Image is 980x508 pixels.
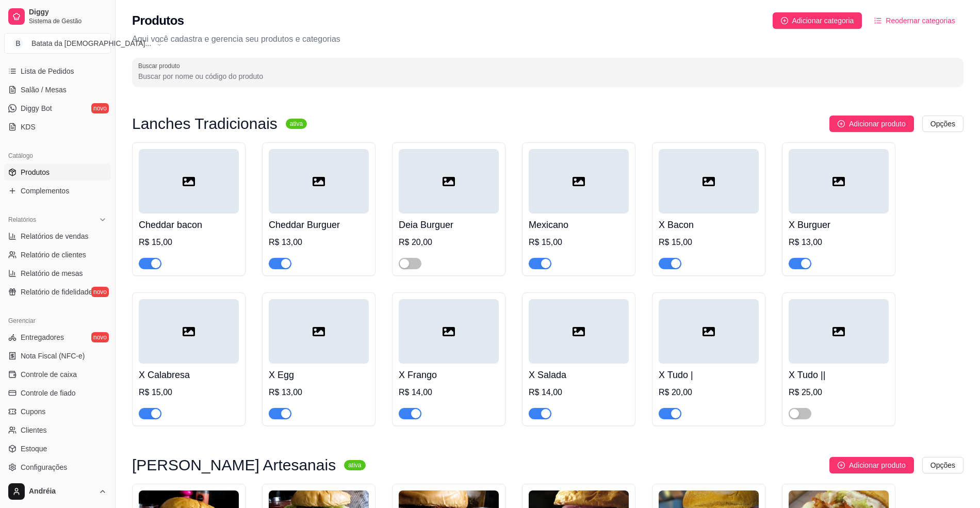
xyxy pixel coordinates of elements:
span: Relatório de fidelidade [21,287,92,297]
div: R$ 15,00 [139,386,239,399]
span: plus-circle [781,17,788,24]
sup: ativa [344,460,365,470]
input: Buscar produto [138,71,957,81]
label: Buscar produto [138,61,184,70]
span: plus-circle [838,462,845,469]
span: Configurações [21,462,67,472]
h4: Mexicano [529,218,629,232]
a: Salão / Mesas [4,81,111,98]
div: R$ 13,00 [269,236,369,249]
button: Opções [922,116,963,132]
span: Relatório de clientes [21,250,86,260]
div: R$ 13,00 [269,386,369,399]
button: Andréia [4,479,111,504]
a: Relatórios de vendas [4,228,111,244]
a: Produtos [4,164,111,181]
a: Controle de fiado [4,385,111,401]
span: Clientes [21,425,47,435]
div: R$ 20,00 [659,386,759,399]
h4: X Tudo || [789,368,889,382]
h4: Cheddar Burguer [269,218,369,232]
span: Salão / Mesas [21,85,67,95]
span: plus-circle [838,120,845,127]
div: Batata da [DEMOGRAPHIC_DATA] ... [31,38,151,48]
a: KDS [4,119,111,135]
a: Lista de Pedidos [4,63,111,79]
span: Controle de fiado [21,388,76,398]
div: R$ 25,00 [789,386,889,399]
span: Estoque [21,444,47,454]
span: Sistema de Gestão [29,17,107,25]
a: Relatório de clientes [4,247,111,263]
span: Entregadores [21,332,64,342]
a: Complementos [4,183,111,199]
span: Adicionar categoria [792,15,854,26]
a: Clientes [4,422,111,438]
span: B [13,38,23,48]
a: Relatório de mesas [4,265,111,282]
span: Produtos [21,167,50,177]
a: Relatório de fidelidadenovo [4,284,111,300]
span: Diggy [29,8,107,17]
p: Aqui você cadastra e gerencia seu produtos e categorias [132,33,963,45]
div: Catálogo [4,148,111,164]
a: Estoque [4,440,111,457]
h4: Deia Burguer [399,218,499,232]
h4: X Burguer [789,218,889,232]
div: R$ 13,00 [789,236,889,249]
button: Reodernar categorias [866,12,963,29]
button: Adicionar categoria [773,12,862,29]
sup: ativa [286,119,307,129]
a: Controle de caixa [4,366,111,383]
div: R$ 15,00 [139,236,239,249]
div: R$ 20,00 [399,236,499,249]
span: Andréia [29,487,94,496]
span: Nota Fiscal (NFC-e) [21,351,85,361]
a: Entregadoresnovo [4,329,111,346]
h3: Lanches Tradicionais [132,118,277,130]
span: Reodernar categorias [886,15,955,26]
span: Cupons [21,406,45,417]
span: ordered-list [874,17,881,24]
span: Opções [930,118,955,129]
h4: X Egg [269,368,369,382]
h4: Cheddar bacon [139,218,239,232]
button: Adicionar produto [829,116,914,132]
h4: X Bacon [659,218,759,232]
a: Diggy Botnovo [4,100,111,117]
h3: [PERSON_NAME] Artesanais [132,459,336,471]
div: R$ 14,00 [529,386,629,399]
h4: X Tudo | [659,368,759,382]
div: R$ 15,00 [529,236,629,249]
a: Configurações [4,459,111,476]
h4: X Frango [399,368,499,382]
h4: X Calabresa [139,368,239,382]
span: Relatório de mesas [21,268,83,278]
span: Relatórios de vendas [21,231,89,241]
div: Gerenciar [4,313,111,329]
span: KDS [21,122,36,132]
button: Select a team [4,33,111,54]
span: Adicionar produto [849,460,906,471]
span: Adicionar produto [849,118,906,129]
span: Complementos [21,186,69,196]
span: Diggy Bot [21,103,52,113]
a: Nota Fiscal (NFC-e) [4,348,111,364]
span: Relatórios [8,216,36,224]
span: Controle de caixa [21,369,77,380]
span: Lista de Pedidos [21,66,74,76]
h4: X Salada [529,368,629,382]
a: Cupons [4,403,111,420]
span: Opções [930,460,955,471]
div: R$ 14,00 [399,386,499,399]
h2: Produtos [132,12,184,29]
div: R$ 15,00 [659,236,759,249]
a: DiggySistema de Gestão [4,4,111,29]
button: Adicionar produto [829,457,914,473]
button: Opções [922,457,963,473]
